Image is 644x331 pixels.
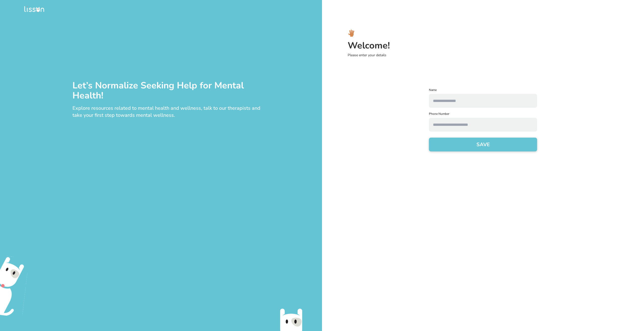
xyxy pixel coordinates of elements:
[348,41,644,51] h3: Welcome!
[429,88,537,92] label: Name
[348,30,355,37] img: hi_logo.svg
[348,53,644,58] p: Please enter your details
[24,6,44,12] img: logo.png
[429,112,537,116] label: Phone Number
[72,81,266,101] div: Let’s Normalize Seeking Help for Mental Health!
[274,308,309,331] img: emo-bottom.svg
[72,105,266,119] div: Explore resources related to mental health and wellness, talk to our therapists and take your fir...
[429,138,537,151] button: SAVE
